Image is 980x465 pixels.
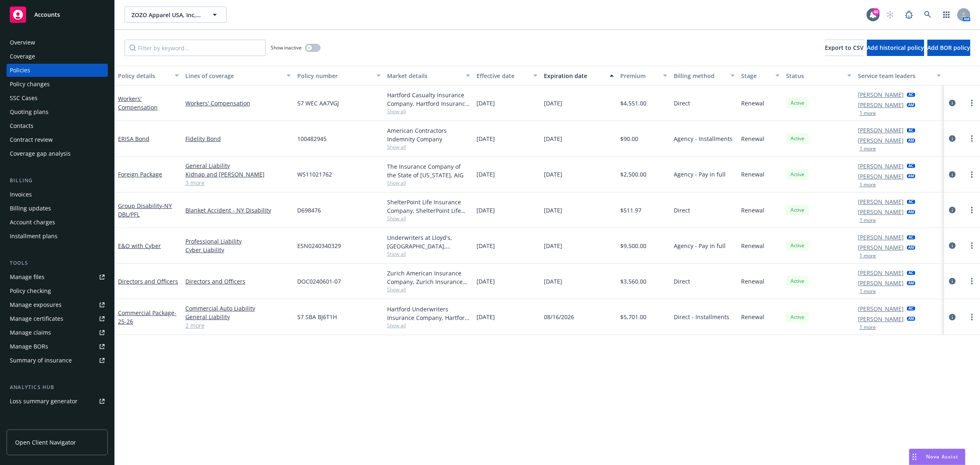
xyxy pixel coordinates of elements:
[182,66,294,85] button: Lines of coverage
[10,50,35,63] div: Coverage
[7,395,108,408] a: Loss summary generator
[825,40,864,56] button: Export to CSV
[7,298,108,311] a: Manage exposures
[544,241,562,250] span: [DATE]
[10,312,63,325] div: Manage certificates
[670,66,738,85] button: Billing method
[118,135,149,143] a: ERISA Bond
[185,161,291,170] a: General Liability
[967,98,977,108] a: more
[118,202,172,218] a: Group Disability
[185,321,291,330] a: 2 more
[297,99,339,107] span: 57 WEC AA7VGJ
[185,313,291,321] a: General Liability
[741,134,764,143] span: Renewal
[860,325,876,330] button: 1 more
[789,277,806,285] span: Active
[674,313,729,321] span: Direct - Installments
[7,259,108,267] div: Tools
[789,135,806,142] span: Active
[118,309,176,325] span: - 25-26
[872,8,880,16] div: 40
[185,277,291,286] a: Directors and Officers
[674,206,690,215] span: Direct
[789,171,806,178] span: Active
[297,134,327,143] span: 100482945
[947,241,957,250] a: circleInformation
[297,72,372,80] div: Policy number
[674,277,690,286] span: Direct
[297,241,341,250] span: ESN0240340329
[855,66,944,85] button: Service team leaders
[7,284,108,297] a: Policy checking
[858,279,904,287] a: [PERSON_NAME]
[297,206,321,215] span: D698476
[185,304,291,313] a: Commercial Auto Liability
[860,146,876,151] button: 1 more
[789,313,806,321] span: Active
[867,40,924,56] button: Add historical policy
[384,66,474,85] button: Market details
[620,99,646,107] span: $4,551.00
[10,230,58,243] div: Installment plans
[10,147,71,160] div: Coverage gap analysis
[387,162,470,179] div: The Insurance Company of the State of [US_STATE], AIG
[947,276,957,286] a: circleInformation
[858,233,904,241] a: [PERSON_NAME]
[858,90,904,99] a: [PERSON_NAME]
[741,170,764,179] span: Renewal
[920,7,936,23] a: Search
[860,253,876,258] button: 1 more
[387,250,470,257] span: Show all
[477,313,495,321] span: [DATE]
[674,134,733,143] span: Agency - Installments
[10,284,51,297] div: Policy checking
[477,134,495,143] span: [DATE]
[741,206,764,215] span: Renewal
[477,206,495,215] span: [DATE]
[541,66,617,85] button: Expiration date
[620,72,659,80] div: Premium
[185,134,291,143] a: Fidelity Bond
[544,277,562,286] span: [DATE]
[7,64,108,77] a: Policies
[858,268,904,277] a: [PERSON_NAME]
[882,7,898,23] a: Start snowing
[297,277,341,286] span: DOC0240601-07
[7,202,108,215] a: Billing updates
[741,313,764,321] span: Renewal
[10,202,51,215] div: Billing updates
[860,182,876,187] button: 1 more
[7,50,108,63] a: Coverage
[118,95,158,111] a: Workers' Compensation
[7,133,108,146] a: Contract review
[125,7,227,23] button: ZOZO Apparel USA, Inc, fka Start [DATE]
[387,72,461,80] div: Market details
[118,72,170,80] div: Policy details
[118,277,178,285] a: Directors and Officers
[10,326,51,339] div: Manage claims
[477,277,495,286] span: [DATE]
[858,101,904,109] a: [PERSON_NAME]
[7,354,108,367] a: Summary of insurance
[10,36,35,49] div: Overview
[674,72,726,80] div: Billing method
[947,205,957,215] a: circleInformation
[544,170,562,179] span: [DATE]
[7,188,108,201] a: Invoices
[387,305,470,322] div: Hartford Underwriters Insurance Company, Hartford Insurance Group
[967,276,977,286] a: more
[783,66,855,85] button: Status
[7,36,108,49] a: Overview
[7,3,108,26] a: Accounts
[858,72,932,80] div: Service team leaders
[674,170,726,179] span: Agency - Pay in full
[7,230,108,243] a: Installment plans
[271,44,302,51] span: Show inactive
[741,241,764,250] span: Renewal
[118,170,162,178] a: Foreign Package
[10,340,48,353] div: Manage BORs
[387,269,470,286] div: Zurich American Insurance Company, Zurich Insurance Group
[901,7,917,23] a: Report a Bug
